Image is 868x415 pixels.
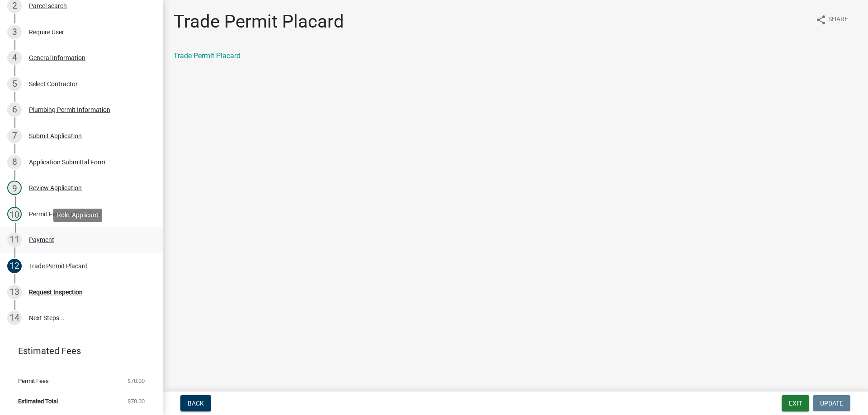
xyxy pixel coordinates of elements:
div: 11 [7,233,22,247]
button: Back [180,395,211,411]
div: Payment [29,237,54,243]
i: share [816,14,826,25]
div: Role: Applicant [53,209,102,222]
div: 14 [7,311,22,325]
span: Update [820,400,843,407]
span: Estimated Total [18,398,58,404]
div: 4 [7,51,22,65]
a: Estimated Fees [7,342,148,360]
div: 5 [7,77,22,91]
div: Plumbing Permit Information [29,107,110,113]
button: shareShare [808,11,855,28]
a: Trade Permit Placard [174,51,241,60]
button: Exit [782,395,809,411]
h1: Trade Permit Placard [174,11,344,33]
div: Trade Permit Placard [29,263,88,269]
div: Review Application [29,185,82,191]
div: Application Submittal Form [29,159,105,165]
span: Back [188,400,204,407]
div: 13 [7,285,22,299]
span: Share [828,14,848,25]
span: $70.00 [127,398,145,404]
div: 7 [7,129,22,143]
div: Submit Application [29,133,82,139]
div: Request Inspection [29,289,83,295]
div: 8 [7,155,22,169]
div: 12 [7,259,22,273]
div: Permit Fees Confirmation [29,211,100,217]
div: 9 [7,181,22,195]
div: Parcel search [29,3,67,9]
div: 10 [7,207,22,221]
div: 3 [7,25,22,39]
span: Permit Fees [18,378,49,384]
button: Update [813,395,850,411]
div: General Information [29,55,85,61]
div: Select Contractor [29,81,78,87]
div: Require User [29,29,64,35]
span: $70.00 [127,378,145,384]
div: 6 [7,103,22,117]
